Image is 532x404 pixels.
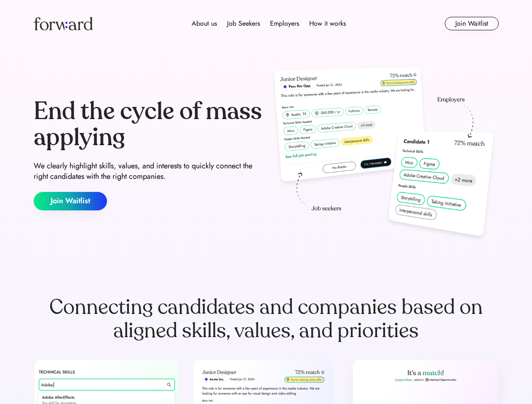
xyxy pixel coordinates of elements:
div: About us [192,19,217,29]
div: We clearly highlight skills, values, and interests to quickly connect the right candidates with t... [34,161,263,182]
div: Job Seekers [227,19,260,29]
img: Forward logo [34,17,93,30]
div: How it works [309,19,346,29]
div: Employers [270,19,299,29]
div: Connecting candidates and companies based on aligned skills, values, and priorities [34,295,499,343]
div: End the cycle of mass applying [34,98,263,150]
button: Join Waitlist [34,192,107,210]
img: hero-image.png [270,64,499,245]
button: Join Waitlist [445,17,499,30]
